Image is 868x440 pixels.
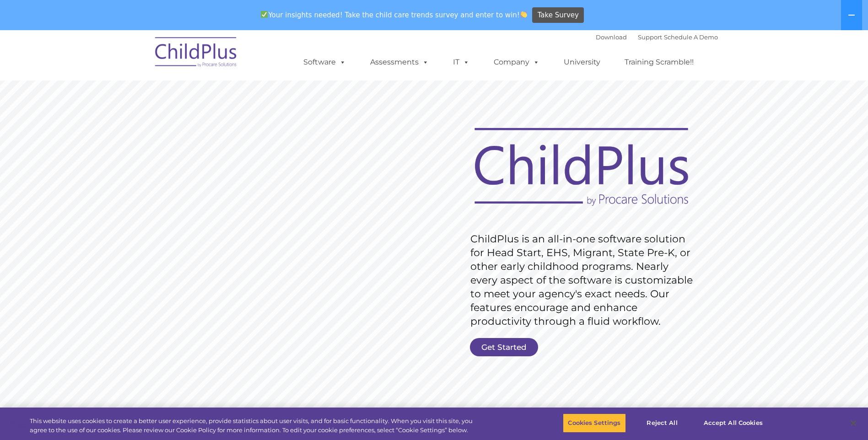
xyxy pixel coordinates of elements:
a: Software [294,53,355,71]
span: Take Survey [538,7,579,23]
img: ✅ [261,11,268,18]
a: IT [444,53,479,71]
a: University [555,53,609,71]
button: Accept All Cookies [699,413,768,433]
button: Close [843,413,863,433]
font: | [596,33,718,41]
div: This website uses cookies to create a better user experience, provide statistics about user visit... [30,417,477,435]
a: Assessments [361,53,438,71]
a: Company [485,53,549,71]
span: Your insights needed! Take the child care trends survey and enter to win! [257,6,531,24]
a: Get Started [470,338,538,356]
button: Cookies Settings [563,413,625,433]
img: ChildPlus by Procare Solutions [151,31,242,76]
a: Schedule A Demo [664,33,718,41]
a: Take Survey [532,7,584,23]
button: Reject All [634,413,691,433]
a: Training Scramble!! [615,53,703,71]
a: Download [596,33,627,41]
rs-layer: ChildPlus is an all-in-one software solution for Head Start, EHS, Migrant, State Pre-K, or other ... [470,232,697,328]
a: Support [638,33,662,41]
img: 👏 [520,11,527,18]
